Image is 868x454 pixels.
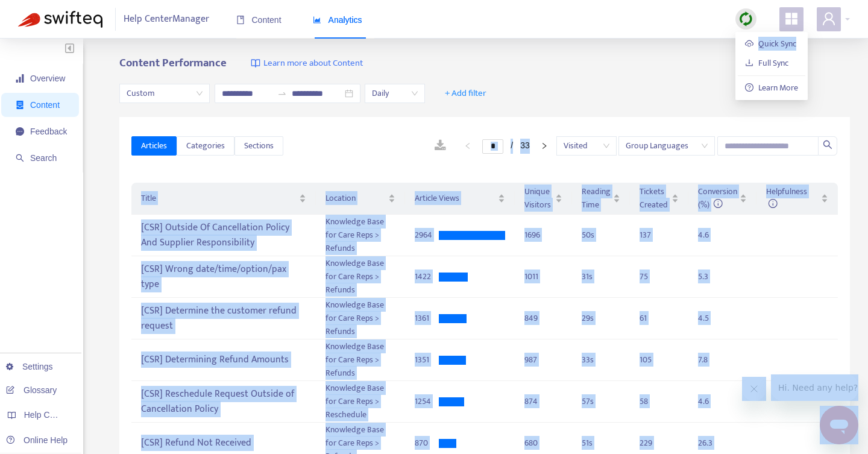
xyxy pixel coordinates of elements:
[6,385,57,395] a: Glossary
[445,86,486,101] span: + Add filter
[524,353,562,367] div: 987
[640,395,664,408] div: 58
[316,183,405,215] th: Location
[6,362,53,371] a: Settings
[698,312,722,325] div: 4.5
[30,127,67,136] span: Feedback
[316,298,405,339] td: Knowledge Base for Care Reps > Refunds
[141,301,306,336] div: [CSR] Determine the customer refund request
[535,139,554,153] li: Next Page
[630,183,688,215] th: Tickets Created
[316,215,405,256] td: Knowledge Base for Care Reps > Refunds
[820,406,858,444] iframe: Button to launch messaging window
[141,192,296,205] span: Title
[524,270,562,283] div: 1011
[24,410,74,420] span: Help Centers
[244,139,274,153] span: Sections
[124,8,209,31] span: Help Center Manager
[482,139,529,153] li: 1/33
[415,437,439,450] div: 870
[524,437,562,450] div: 680
[572,183,630,215] th: Reading Time
[784,11,799,26] span: appstore
[458,139,477,153] button: left
[236,16,245,24] span: book
[535,139,554,153] button: right
[564,137,609,155] span: Visited
[822,11,836,26] span: user
[511,140,513,150] span: /
[698,395,722,408] div: 4.6
[316,339,405,381] td: Knowledge Base for Care Reps > Refunds
[745,37,796,51] a: Quick Sync
[738,11,753,27] img: sync.dc5367851b00ba804db3.png
[582,353,620,367] div: 33 s
[16,127,24,136] span: message
[582,395,620,408] div: 57 s
[524,395,562,408] div: 874
[698,229,722,242] div: 4.6
[372,84,418,102] span: Daily
[251,57,363,71] a: Learn more about Content
[464,142,471,150] span: left
[823,140,832,150] span: search
[640,312,664,325] div: 61
[698,270,722,283] div: 5.3
[141,434,306,453] div: [CSR] Refund Not Received
[640,353,664,367] div: 105
[16,74,24,83] span: signal
[415,192,495,205] span: Article Views
[316,256,405,298] td: Knowledge Base for Care Reps > Refunds
[141,259,306,294] div: [CSR] Wrong date/time/option/pax type
[234,136,283,156] button: Sections
[18,11,102,28] img: Swifteq
[277,89,287,98] span: swap-right
[640,185,669,212] span: Tickets Created
[186,139,225,153] span: Categories
[640,270,664,283] div: 75
[251,58,260,68] img: image-link
[177,136,234,156] button: Categories
[313,16,321,24] span: area-chart
[524,312,562,325] div: 849
[640,437,664,450] div: 229
[141,350,306,370] div: [CSR] Determining Refund Amounts
[415,353,439,367] div: 1351
[745,56,788,70] a: Full Sync
[127,84,203,102] span: Custom
[263,57,363,71] span: Learn more about Content
[698,184,737,212] span: Conversion (%)
[16,154,24,162] span: search
[766,184,807,212] span: Helpfulness
[541,142,548,150] span: right
[524,229,562,242] div: 1696
[640,229,664,242] div: 137
[626,137,708,155] span: Group Languages
[515,183,572,215] th: Unique Visitors
[436,84,495,103] button: + Add filter
[6,435,68,445] a: Online Help
[698,437,722,450] div: 26.3
[141,218,306,253] div: [CSR] Outside Of Cancellation Policy And Supplier Responsibility
[405,183,515,215] th: Article Views
[745,81,798,95] a: question-circleLearn More
[30,74,65,83] span: Overview
[236,15,281,25] span: Content
[131,183,315,215] th: Title
[582,312,620,325] div: 29 s
[313,15,362,25] span: Analytics
[415,229,439,242] div: 2964
[771,374,858,401] iframe: Message from company
[30,153,57,163] span: Search
[742,377,766,401] iframe: Close message
[582,437,620,450] div: 51 s
[458,139,477,153] li: Previous Page
[141,384,306,419] div: [CSR] Reschedule Request Outside of Cancellation Policy
[698,353,722,367] div: 7.8
[415,270,439,283] div: 1422
[30,100,60,110] span: Content
[16,101,24,109] span: container
[119,54,227,72] b: Content Performance
[277,89,287,98] span: to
